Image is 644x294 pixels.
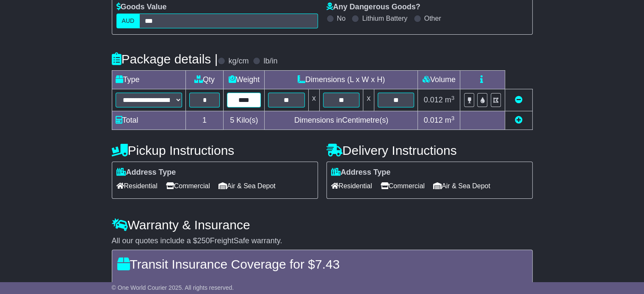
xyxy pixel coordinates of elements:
[515,96,522,104] a: Remove this item
[224,111,265,130] td: Kilo(s)
[363,89,374,111] td: x
[116,179,158,192] span: Residential
[112,71,185,89] td: Type
[451,115,455,121] sup: 3
[112,52,218,66] h4: Package details |
[445,96,455,104] span: m
[308,89,319,111] td: x
[515,116,522,124] a: Add new item
[112,143,318,157] h4: Pickup Instructions
[218,179,276,192] span: Air & Sea Depot
[112,218,533,232] h4: Warranty & Insurance
[362,14,407,22] label: Lithium Battery
[166,179,210,192] span: Commercial
[224,71,265,89] td: Weight
[424,116,443,124] span: 0.012
[112,111,185,130] td: Total
[433,179,490,192] span: Air & Sea Depot
[112,236,533,246] div: All our quotes include a $ FreightSafe warranty.
[331,168,391,177] label: Address Type
[185,111,223,130] td: 1
[228,57,249,66] label: kg/cm
[263,57,277,66] label: lb/in
[445,116,455,124] span: m
[315,257,340,271] span: 7.43
[265,111,418,130] td: Dimensions in Centimetre(s)
[424,96,443,104] span: 0.012
[265,71,418,89] td: Dimensions (L x W x H)
[116,14,140,28] label: AUD
[331,179,372,192] span: Residential
[112,284,234,291] span: © One World Courier 2025. All rights reserved.
[451,95,455,101] sup: 3
[116,3,167,12] label: Goods Value
[418,71,460,89] td: Volume
[116,168,176,177] label: Address Type
[381,179,425,192] span: Commercial
[230,116,234,124] span: 5
[197,236,210,245] span: 250
[337,14,345,22] label: No
[185,71,223,89] td: Qty
[117,257,527,271] h4: Transit Insurance Coverage for $
[326,143,533,157] h4: Delivery Instructions
[326,3,420,12] label: Any Dangerous Goods?
[424,14,441,22] label: Other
